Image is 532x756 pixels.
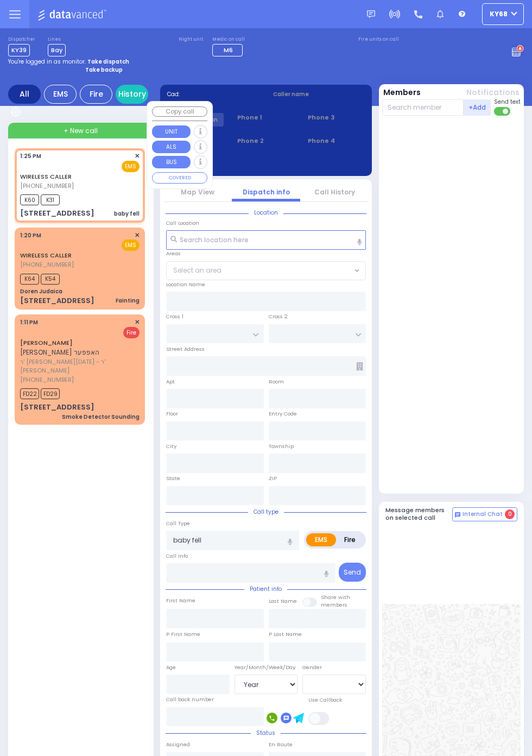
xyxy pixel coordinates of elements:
[166,250,181,257] label: Areas
[463,511,503,518] span: Internal Chat
[466,87,520,98] button: Notifications
[237,113,294,122] span: Phone 1
[85,66,123,74] strong: Take backup
[302,664,322,671] label: Gender
[321,601,347,608] span: members
[308,136,365,146] span: Phone 4
[123,327,140,338] span: Fire
[152,141,191,153] button: ALS
[166,230,366,250] input: Search location here
[321,594,350,601] small: Share with
[87,58,129,66] strong: Take dispatch
[224,46,233,54] span: M6
[383,87,421,98] button: Members
[269,443,294,450] label: Township
[452,507,517,521] button: Internal Chat 0
[20,402,94,413] div: [STREET_ADDRESS]
[20,375,74,384] span: [PHONE_NUMBER]
[248,508,284,516] span: Call type
[166,475,180,482] label: State
[490,9,508,19] span: ky68
[166,520,190,527] label: Call Type
[116,85,148,104] a: History
[335,533,364,546] label: Fire
[167,102,259,110] label: Caller:
[8,44,30,56] span: KY39
[212,36,246,43] label: Medic on call
[20,260,74,269] span: [PHONE_NUMBER]
[464,99,491,116] button: +Add
[166,597,195,604] label: First Name
[166,696,214,703] label: Call back number
[482,3,524,25] button: ky68
[20,338,73,347] a: [PERSON_NAME]
[358,36,399,43] label: Fire units on call
[167,90,259,98] label: Cad:
[8,58,86,66] span: You're logged in as monitor.
[122,161,140,172] span: EMS
[41,274,60,285] span: K54
[41,388,60,399] span: FD29
[244,585,287,593] span: Patient info
[494,106,511,117] label: Turn off text
[20,231,41,240] span: 1:20 PM
[269,597,297,605] label: Last Name
[41,194,60,205] span: K31
[20,287,62,295] div: Doren Judaica
[152,172,207,184] button: COVERED
[20,251,72,260] a: WIRELESS CALLER
[152,156,191,168] button: BUS
[116,297,140,305] div: Fainting
[505,509,515,519] span: 0
[166,345,205,353] label: Street Address
[20,318,38,326] span: 1:11 PM
[269,410,297,418] label: Entry Code
[356,362,363,370] span: Other building occupants
[166,443,176,450] label: City
[166,631,200,638] label: P First Name
[48,36,66,43] label: Lines
[37,8,110,21] img: Logo
[80,85,112,104] div: Fire
[385,507,453,521] h5: Message members on selected call
[20,172,72,181] a: WIRELESS CALLER
[135,318,140,327] span: ✕
[179,36,203,43] label: Night unit
[166,281,205,288] label: Location Name
[20,208,94,219] div: [STREET_ADDRESS]
[308,113,365,122] span: Phone 3
[20,357,136,375] span: ר' [PERSON_NAME][DATE] - ר' [PERSON_NAME]
[173,266,221,275] span: Select an area
[243,187,290,197] a: Dispatch info
[455,512,460,518] img: comment-alt.png
[20,274,39,285] span: K64
[306,533,336,546] label: EMS
[166,219,199,227] label: Call Location
[64,126,98,136] span: + New call
[152,106,207,117] button: Copy call
[166,378,175,386] label: Apt
[237,136,294,146] span: Phone 2
[235,664,298,671] div: Year/Month/Week/Day
[249,209,283,217] span: Location
[269,631,302,638] label: P Last Name
[339,563,366,582] button: Send
[166,410,178,418] label: Floor
[20,181,74,190] span: [PHONE_NUMBER]
[166,552,188,560] label: Call Info
[308,696,342,704] label: Use Callback
[167,159,267,167] label: Last 3 location
[62,413,140,421] div: Smoke Detector Sounding
[382,99,464,116] input: Search member
[166,313,183,320] label: Cross 1
[166,664,176,671] label: Age
[181,187,214,197] a: Map View
[166,741,190,748] label: Assigned
[8,85,41,104] div: All
[367,10,375,18] img: message.svg
[114,210,140,218] div: baby fell
[251,729,281,737] span: Status
[269,378,284,386] label: Room
[269,313,288,320] label: Cross 2
[44,85,77,104] div: EMS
